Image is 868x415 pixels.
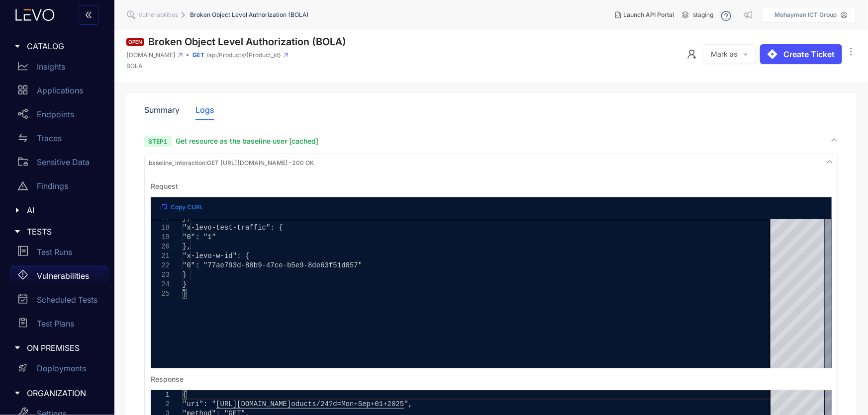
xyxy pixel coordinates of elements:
span: [DOMAIN_NAME] [126,52,176,59]
div: 20 [151,242,170,251]
span: down [743,52,748,57]
p: Applications [37,86,83,95]
a: Deployments [10,359,108,383]
span: /api/Products/{Product_id} [206,52,281,59]
a: Sensitive Data [10,152,108,176]
span: AI [27,206,100,215]
span: warning [18,181,28,191]
span: caret-right [14,228,21,235]
div: Request [151,182,178,190]
button: Create Ticket [760,44,842,64]
button: ellipsis [846,44,856,60]
div: Summary [144,105,180,114]
span: caret-right [14,43,21,50]
span: Copy CURL [171,204,203,211]
div: AI [6,200,108,221]
span: Open [126,38,144,46]
span: }, [183,214,191,222]
p: Vulnerabilities [37,271,89,280]
a: Scheduled Tests [10,290,108,314]
span: caret-right [14,390,21,397]
div: ON PREMISES [6,337,108,358]
span: "0": "77ae793d-88b9-47ce-b5e9-8de63f51d857" [183,261,362,269]
span: Broken Object Level Authorization (BOLA) [190,11,309,18]
span: } [183,271,187,279]
span: CATALOG [27,42,100,51]
div: 23 [151,270,170,280]
span: Step 1 [144,136,172,147]
p: Mohaymen ICT Group [774,11,837,18]
span: Launch API Portal [623,11,674,18]
span: ON PREMISES [27,343,100,352]
a: Insights [10,57,108,81]
div: 18 [151,223,170,233]
span: [URL][DOMAIN_NAME] [216,400,291,408]
span: "0": "1" [183,233,216,241]
div: Response [151,375,184,383]
span: }, [183,243,191,250]
a: Findings [10,176,108,200]
span: double-left [85,11,93,20]
div: TESTS [6,221,108,242]
p: Insights [37,62,65,71]
span: ORGANIZATION [27,389,100,398]
span: { [183,391,187,399]
button: Mark asdown [703,44,756,64]
h1: Broken Object Level Authorization (BOLA) [148,36,346,48]
div: 1 [151,390,170,400]
p: Endpoints [37,110,74,119]
span: ellipsis [846,47,856,58]
span: "x-levo-w-id": { [183,252,249,260]
button: Copy CURL [153,199,211,215]
span: Mark as [711,50,737,58]
span: ", [404,400,412,408]
span: Create Ticket [783,50,835,59]
p: Test Plans [37,319,74,328]
div: 2 [151,400,170,409]
button: Launch API Portal [607,7,682,23]
p: Test Runs [37,248,72,256]
p: Deployments [37,364,86,373]
span: caret-right [14,344,21,351]
div: 19 [151,233,170,242]
span: Get resource as the baseline user [cached] [176,137,318,145]
div: Logs [195,105,214,114]
div: ORGANIZATION [6,383,108,404]
a: Endpoints [10,104,108,128]
span: baseline_interaction : [149,159,207,166]
div: 24 [151,280,170,289]
span: TESTS [27,227,100,236]
div: CATALOG [6,36,108,57]
a: Traces [10,128,108,152]
span: caret-right [14,207,21,214]
span: GET [URL][DOMAIN_NAME] - 200 OK [149,160,314,166]
span: GET [193,51,204,59]
span: Vulnerabilities [138,11,178,18]
span: } [183,290,187,298]
span: user-add [687,49,697,59]
textarea: Editor content;Press Alt+F1 for Accessibility Options. [183,390,183,391]
div: 22 [151,261,170,270]
span: "uri": " [183,400,216,408]
p: BOLA [126,63,346,70]
span: } [183,280,187,288]
span: oducts/24?d=Mon+Sep+01+2025 [291,400,404,408]
a: Test Runs [10,242,108,266]
p: Scheduled Tests [37,295,97,304]
a: Applications [10,81,108,104]
div: 21 [151,251,170,261]
p: Sensitive Data [37,158,90,166]
div: 25 [151,289,170,299]
span: swap [18,133,28,143]
button: double-left [79,5,98,25]
span: staging [693,11,713,18]
a: Test Plans [10,314,108,337]
a: Vulnerabilities [10,266,108,290]
p: Findings [37,181,68,190]
span: "x-levo-test-traffic": { [183,224,283,232]
p: Traces [37,134,62,143]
